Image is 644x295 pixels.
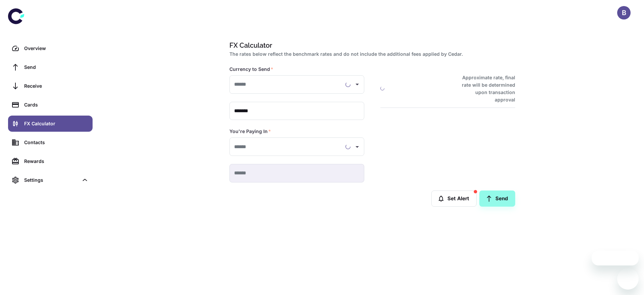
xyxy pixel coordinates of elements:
[8,134,93,151] a: Contacts
[454,74,515,103] h6: Approximate rate, final rate will be determined upon transaction approval
[24,45,89,52] div: Overview
[24,158,89,165] div: Rewards
[592,251,639,265] iframe: Message from company
[8,59,93,75] a: Send
[479,191,515,207] a: Send
[229,128,271,135] label: You're Paying In
[353,80,362,89] button: Open
[229,40,513,50] h1: FX Calculator
[24,120,89,127] div: FX Calculator
[8,78,93,94] a: Receive
[229,66,273,73] label: Currency to Send
[24,64,89,71] div: Send
[24,82,89,90] div: Receive
[24,101,89,109] div: Cards
[8,40,93,56] a: Overview
[431,191,477,207] button: Set Alert
[8,153,93,169] a: Rewards
[24,176,78,184] div: Settings
[353,142,362,152] button: Open
[8,97,93,113] a: Cards
[8,172,93,188] div: Settings
[617,6,631,19] button: B
[24,139,89,146] div: Contacts
[8,116,93,132] a: FX Calculator
[617,268,639,290] iframe: Button to launch messaging window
